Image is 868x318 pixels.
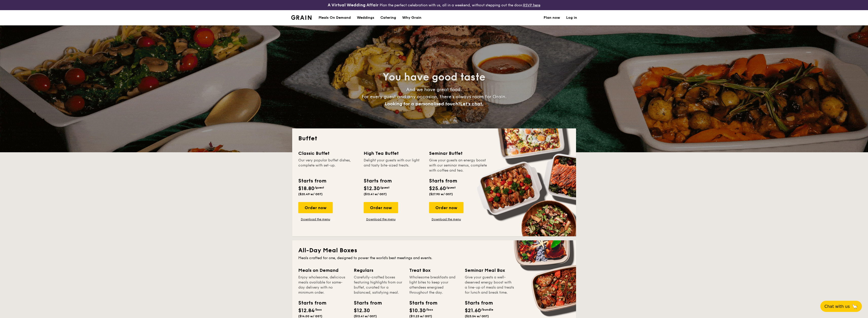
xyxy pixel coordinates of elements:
div: Wholesome breakfasts and light bites to keep your attendees energised throughout the day. [409,275,459,295]
span: /guest [380,186,390,189]
button: Chat with us🦙 [820,301,862,312]
span: ($27.90 w/ GST) [429,192,453,196]
a: Plan now [544,10,560,25]
span: $12.84 [298,308,315,314]
span: Let's chat. [460,101,483,107]
span: /guest [446,186,456,189]
div: Classic Buffet [298,150,358,157]
div: Enjoy wholesome, delicious meals available for same-day delivery with no minimum order. [298,275,348,295]
span: ($20.49 w/ GST) [298,192,323,196]
div: Seminar Buffet [429,150,488,157]
span: 🦙 [852,304,858,309]
div: Meals on Demand [298,267,348,274]
a: Download the menu [429,217,464,221]
div: Meals crafted for one, designed to power the world's best meetings and events. [298,256,570,261]
span: $10.30 [409,308,426,314]
a: Log in [566,10,577,25]
div: Order now [429,202,464,213]
span: $12.30 [364,186,380,192]
div: Order now [364,202,398,213]
span: ($13.41 w/ GST) [354,314,377,318]
span: ($13.41 w/ GST) [364,192,387,196]
div: High Tea Buffet [364,150,423,157]
div: Give your guests an energy boost with our seminar menus, complete with coffee and tea. [429,158,488,173]
span: $12.30 [354,308,370,314]
a: Download the menu [298,217,333,221]
a: Catering [377,10,399,25]
span: ($14.00 w/ GST) [298,314,322,318]
span: /box [426,308,433,311]
div: Weddings [357,10,374,25]
a: Why Grain [399,10,424,25]
div: Treat Box [409,267,459,274]
span: Looking for a personalised touch? [385,101,460,107]
div: Seminar Meal Box [465,267,514,274]
span: And we have great food. For every guest and any occasion, there’s always room for Grain. [362,87,507,107]
span: $18.80 [298,186,315,192]
h2: Buffet [298,135,570,143]
a: Download the menu [364,217,398,221]
span: /bundle [481,308,493,311]
div: Meals On Demand [319,10,351,25]
span: $25.60 [429,186,446,192]
a: Meals On Demand [316,10,354,25]
div: Starts from [409,299,432,307]
h4: A Virtual Wedding Affair [328,2,379,8]
div: Starts from [354,299,377,307]
span: /guest [315,186,324,189]
div: Delight your guests with our light and tasty bite-sized treats. [364,158,423,173]
span: Chat with us [824,304,850,309]
span: $21.60 [465,308,481,314]
div: Starts from [465,299,488,307]
span: /box [315,308,322,311]
div: Plan the perfect celebration with us, all in a weekend, without stepping out the door. [288,2,580,8]
span: ($11.23 w/ GST) [409,314,432,318]
div: Starts from [364,177,391,185]
div: Why Grain [402,10,421,25]
span: ($23.54 w/ GST) [465,314,489,318]
div: Give your guests a well-deserved energy boost with a line-up of meals and treats for lunch and br... [465,275,514,295]
div: Starts from [298,299,321,307]
img: Grain [291,15,312,20]
a: Weddings [354,10,377,25]
div: Carefully-crafted boxes featuring highlights from our buffet, curated for a balanced, satisfying ... [354,275,403,295]
a: RSVP here [523,3,540,7]
h2: All-Day Meal Boxes [298,246,570,255]
div: Regulars [354,267,403,274]
div: Our very popular buffet dishes, complete with set-up. [298,158,358,173]
h1: Catering [380,10,396,25]
a: Logotype [291,15,312,20]
div: Starts from [298,177,326,185]
span: You have good taste [383,71,485,83]
div: Starts from [429,177,457,185]
div: Order now [298,202,333,213]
